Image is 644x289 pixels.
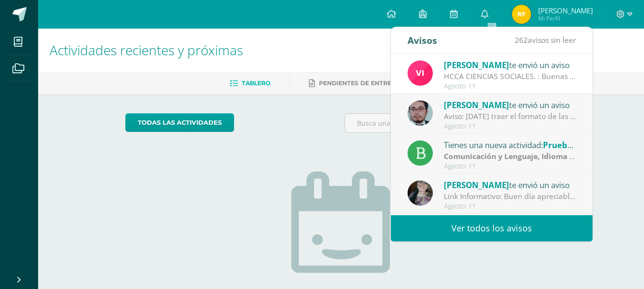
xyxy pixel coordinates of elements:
[242,80,270,87] span: Tablero
[444,100,509,110] span: [PERSON_NAME]
[538,6,593,15] span: [PERSON_NAME]
[408,180,433,206] img: 8322e32a4062cfa8b237c59eedf4f548.png
[444,151,598,161] strong: Comunicación y Lenguaje, Idioma Español
[444,202,576,210] div: Agosto 11
[543,140,606,150] span: Prueba de logro
[50,41,243,59] span: Actividades recientes y próximas
[444,99,576,111] div: te envió un aviso
[125,113,234,132] a: todas las Actividades
[444,59,576,71] div: te envió un aviso
[515,35,528,45] span: 262
[444,111,576,122] div: Aviso: Mañana traer el formato de las Grecas terminaremos en clase
[230,76,270,91] a: Tablero
[408,27,437,53] div: Avisos
[444,179,576,191] div: te envió un aviso
[444,139,576,151] div: Tienes una nueva actividad:
[444,191,576,202] div: Link Informativo: Buen día apreciables estudiantes, es un gusto dirigirme a ustedes en este inici...
[444,60,509,70] span: [PERSON_NAME]
[391,215,593,241] a: Ver todos los avisos
[408,60,433,86] img: bd6d0aa147d20350c4821b7c643124fa.png
[345,114,556,132] input: Busca una actividad próxima aquí...
[444,179,509,190] span: [PERSON_NAME]
[444,151,576,162] div: | Prueba de Logro
[408,100,433,126] img: 5fac68162d5e1b6fbd390a6ac50e103d.png
[512,5,531,24] img: e1567eae802b5d2847eb001fd836300b.png
[309,76,400,91] a: Pendientes de entrega
[444,71,576,82] div: HCCA CIENCIAS SOCIALES. : Buenas tardes a todos, un gusto saludarles. Por este medio envió la HCC...
[538,14,593,22] span: Mi Perfil
[444,162,576,170] div: Agosto 11
[319,80,400,87] span: Pendientes de entrega
[444,122,576,130] div: Agosto 11
[444,82,576,90] div: Agosto 11
[515,35,576,45] span: avisos sin leer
